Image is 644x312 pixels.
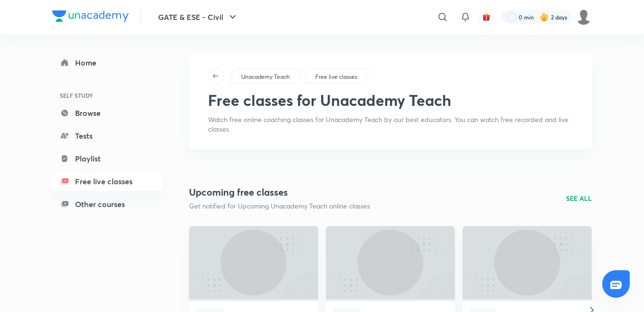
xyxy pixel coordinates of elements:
button: GATE & ESE - Civil [152,8,244,27]
a: Playlist [52,149,162,168]
img: avatar [482,13,491,21]
a: Home [52,53,162,72]
h6: SELF STUDY [52,87,162,104]
a: Tests [52,126,162,145]
a: Unacademy Teach [240,73,292,81]
a: Other courses [52,195,162,214]
p: Free live classes [315,73,357,81]
p: Watch free online coaching classes for Unacademy Teach by our best educators. You can watch free ... [208,115,573,134]
a: Free live classes [314,73,359,81]
a: SEE ALL [566,193,592,203]
button: avatar [479,9,494,25]
h1: Free classes for Unacademy Teach [208,91,451,109]
img: Kranti [576,9,592,25]
a: Browse [52,104,162,123]
a: Free live classes [52,172,162,191]
a: Company Logo [52,10,129,24]
h2: Upcoming free classes [189,185,370,199]
img: streak [540,12,549,22]
p: Unacademy Teach [241,73,290,81]
p: Get notified for Upcoming Unacademy Teach online classes [189,201,370,211]
img: Company Logo [52,10,129,22]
